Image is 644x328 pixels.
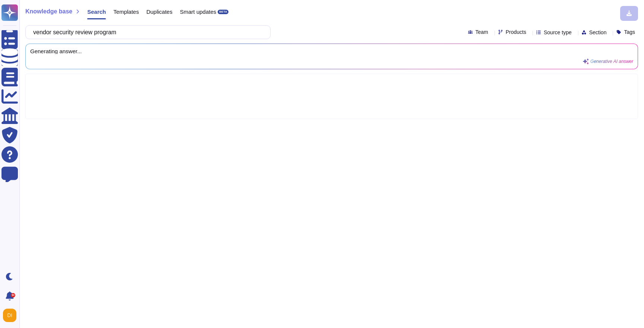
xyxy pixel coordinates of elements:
span: Products [506,29,526,35]
span: Generative AI answer [590,59,633,64]
span: Team [476,29,488,35]
span: Smart updates [180,9,217,15]
span: Source type [544,30,572,35]
span: Section [589,30,607,35]
span: Templates [113,9,139,15]
img: user [3,309,16,322]
span: Generating answer... [30,48,633,54]
span: Knowledge base [25,9,72,15]
button: user [1,307,22,324]
div: BETA [218,10,228,14]
div: 9+ [11,293,15,297]
input: Search a question or template... [29,26,263,39]
span: Search [87,9,106,15]
span: Duplicates [146,9,173,15]
span: Tags [624,29,635,35]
